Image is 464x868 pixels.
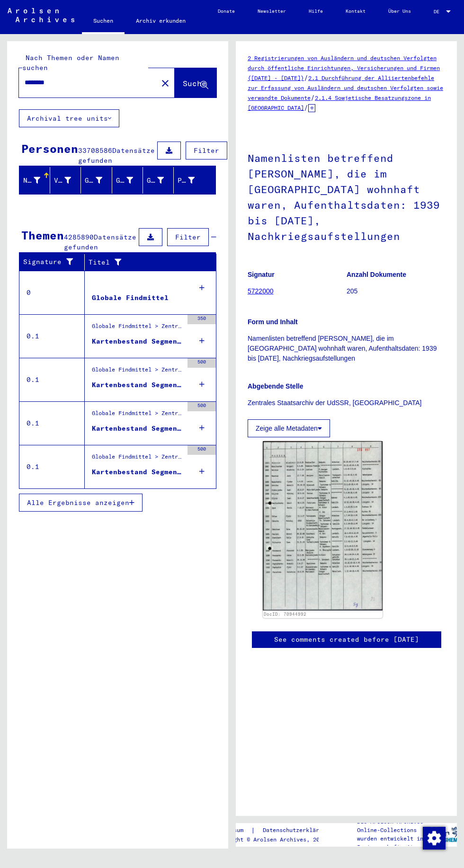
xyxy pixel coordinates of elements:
button: Archival tree units [19,109,119,127]
a: See comments created before [DATE] [274,635,419,645]
button: Suche [175,68,216,97]
span: DE [434,9,444,14]
div: Globale Findmittel > Zentrale Namenkartei > Karteikarten, die im Rahmen der sequentiellen Massend... [92,322,183,335]
span: Filter [175,233,201,241]
div: Vorname [54,176,71,186]
img: Arolsen_neg.svg [8,8,74,22]
mat-header-cell: Vorname [50,167,81,194]
div: Kartenbestand Segment 1 [92,467,183,477]
a: 2 Registrierungen von Ausländern und deutschen Verfolgten durch öffentliche Einrichtungen, Versic... [248,54,440,81]
div: Titel [89,255,207,270]
a: 5722000 [248,287,274,295]
td: 0.1 [19,401,85,445]
div: Nachname [23,173,52,188]
a: Archiv erkunden [125,9,197,32]
a: DocID: 70944992 [264,611,306,617]
button: Zeige alle Metadaten [248,419,330,437]
div: Geburtsname [85,173,114,188]
b: Abgebende Stelle [248,382,303,390]
mat-header-cell: Geburtsname [81,167,112,194]
div: Globale Findmittel > Zentrale Namenkartei > phonetisch sortierte Hinweiskarten, die für die Digit... [92,452,183,466]
div: Zustimmung ändern [422,826,445,849]
span: 4285890 [64,233,94,241]
span: Alle Ergebnisse anzeigen [27,498,129,507]
span: Datensätze gefunden [64,233,136,251]
td: 0.1 [19,314,85,358]
div: 500 [187,402,216,411]
div: 350 [187,315,216,324]
p: Zentrales Staatsarchiv der UdSSR, [GEOGRAPHIC_DATA] [248,398,445,408]
mat-header-cell: Geburtsdatum [143,167,174,194]
mat-header-cell: Prisoner # [174,167,215,194]
p: 205 [347,286,445,296]
span: / [304,73,308,82]
a: 2.1.4 Sowjetische Besatzungszone in [GEOGRAPHIC_DATA] [248,94,431,111]
span: / [304,103,308,112]
button: Filter [167,228,209,246]
img: Zustimmung ändern [423,827,446,850]
div: Geburtsdatum [147,173,176,188]
a: Suchen [82,9,125,34]
span: Datensätze gefunden [78,146,155,165]
div: Kartenbestand Segment 1 [92,380,183,390]
div: Globale Findmittel > Zentrale Namenkartei > Hinweiskarten und Originale, die in T/D-Fällen aufgef... [92,365,183,379]
button: Clear [156,73,175,92]
span: / [311,93,315,102]
div: Prisoner # [178,173,206,188]
a: 2.1 Durchführung der Alliiertenbefehle zur Erfassung von Ausländern und deutschen Verfolgten sowi... [248,74,443,101]
p: Namenlisten betreffend [PERSON_NAME], die im [GEOGRAPHIC_DATA] wohnhaft waren, Aufenthaltsdaten: ... [248,334,445,363]
span: Filter [194,146,219,155]
span: Suche [183,79,206,88]
td: 0.1 [19,445,85,488]
td: 0.1 [19,358,85,401]
mat-header-cell: Geburt‏ [112,167,143,194]
a: Datenschutzerklärung [255,825,340,835]
td: 0 [19,271,85,314]
p: wurden entwickelt in Partnerschaft mit [357,834,429,851]
b: Form und Inhalt [248,318,298,326]
div: Globale Findmittel > Zentrale Namenkartei > Karten, die während oder unmittelbar vor der sequenti... [92,409,183,422]
div: Geburt‏ [116,173,145,188]
img: 001.jpg [263,441,383,611]
div: Prisoner # [178,176,195,186]
div: | [214,825,340,835]
div: Globale Findmittel [92,293,169,303]
div: Signature [23,255,87,270]
b: Anzahl Dokumente [347,271,406,278]
mat-label: Nach Themen oder Namen suchen [22,53,119,72]
div: Geburtsname [85,176,102,186]
div: Geburt‏ [116,176,133,186]
p: Die Arolsen Archives Online-Collections [357,817,429,834]
div: Kartenbestand Segment 1 [92,337,183,346]
button: Alle Ergebnisse anzeigen [19,494,143,512]
span: 33708586 [78,146,112,155]
div: Themen [21,227,64,244]
div: Personen [21,140,78,157]
div: Signature [23,257,77,267]
div: Geburtsdatum [147,176,164,186]
div: Nachname [23,176,40,186]
h1: Namenlisten betreffend [PERSON_NAME], die im [GEOGRAPHIC_DATA] wohnhaft waren, Aufenthaltsdaten: ... [248,136,445,256]
b: Signatur [248,271,275,278]
mat-icon: close [160,78,171,89]
div: 500 [187,358,216,368]
div: Titel [89,257,197,267]
div: Kartenbestand Segment 1 [92,424,183,434]
button: Filter [186,142,227,159]
div: Vorname [54,173,83,188]
p: Copyright © Arolsen Archives, 2021 [214,835,340,844]
div: 500 [187,445,216,455]
mat-header-cell: Nachname [19,167,50,194]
